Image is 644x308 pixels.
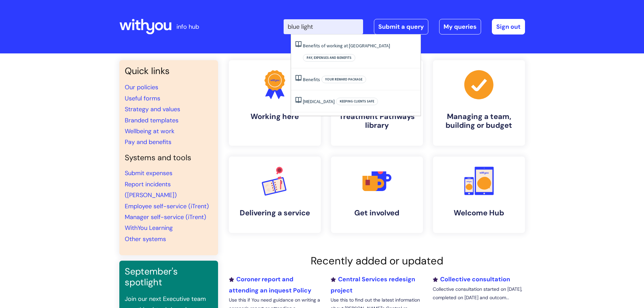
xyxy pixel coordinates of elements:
[336,112,418,130] h4: Treatment Pathways library
[229,255,525,267] h2: Recently added or updated
[234,209,315,217] h4: Delivering a service
[229,157,321,233] a: Delivering a service
[303,76,320,82] a: Benefits
[125,83,158,91] a: Our policies
[125,202,209,210] a: Employee self-service (iTrent)
[331,275,415,294] a: Central Services redesign project
[336,209,418,217] h4: Get involved
[125,235,166,243] a: Other systems
[303,43,390,49] a: Benefits of working at [GEOGRAPHIC_DATA]
[229,60,321,146] a: Working here
[125,180,177,199] a: Report incidents ([PERSON_NAME])
[125,169,172,177] a: Submit expenses
[303,54,355,62] span: Pay, expenses and benefits
[303,98,335,104] a: [MEDICAL_DATA]
[125,224,173,232] a: WithYou Learning
[492,19,525,34] a: Sign out
[125,213,206,221] a: Manager self-service (iTrent)
[229,275,311,294] a: Coroner report and attending an inquest Policy
[438,112,520,130] h4: Managing a team, building or budget
[125,66,213,76] h3: Quick links
[125,266,213,288] h3: September's spotlight
[125,105,180,113] a: Strategy and values
[331,157,423,233] a: Get involved
[125,116,178,124] a: Branded templates
[284,19,525,34] div: | -
[433,60,525,146] a: Managing a team, building or budget
[439,19,481,34] a: My queries
[438,209,520,217] h4: Welcome Hub
[374,19,428,34] a: Submit a query
[433,285,525,302] p: Collective consultation started on [DATE], completed on [DATE] and outcom...
[284,19,363,34] input: Search
[433,275,510,283] a: Collective consultation
[176,21,199,32] p: info hub
[336,98,378,105] span: Keeping clients safe
[125,138,171,146] a: Pay and benefits
[321,76,366,83] span: Your reward package
[125,94,160,102] a: Useful forms
[234,112,315,121] h4: Working here
[125,153,213,163] h4: Systems and tools
[433,157,525,233] a: Welcome Hub
[125,127,174,135] a: Wellbeing at work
